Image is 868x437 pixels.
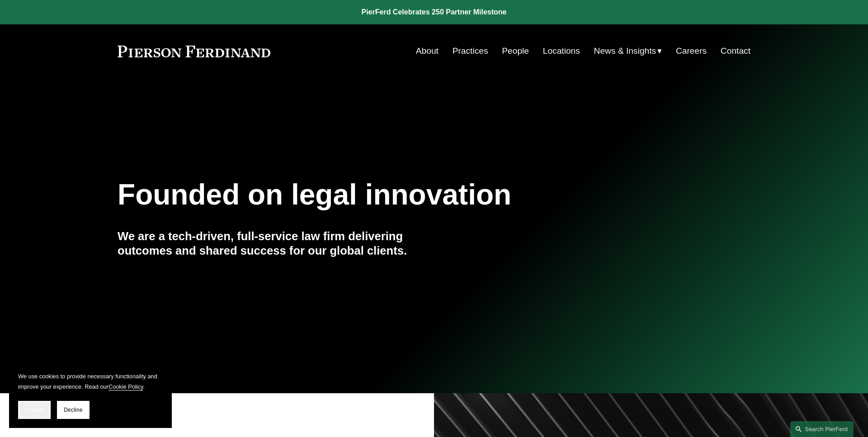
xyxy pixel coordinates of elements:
button: Decline [57,401,90,419]
p: We use cookies to provide necessary functionality and improve your experience. Read our . [18,371,163,392]
a: Search this site [790,421,854,437]
span: Accept [26,407,43,413]
a: Practices [453,42,488,60]
a: folder dropdown [594,42,662,60]
span: News & Insights [594,43,656,59]
a: People [502,42,529,60]
h4: We are a tech-driven, full-service law firm delivering outcomes and shared success for our global... [118,229,434,258]
a: Contact [721,42,750,60]
h1: Founded on legal innovation [118,178,645,211]
a: Cookie Policy [108,383,143,390]
a: Locations [543,42,580,60]
a: Careers [676,42,707,60]
section: Cookie banner [9,362,172,428]
span: Decline [64,407,83,413]
button: Accept [18,401,51,419]
a: About [416,42,439,60]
